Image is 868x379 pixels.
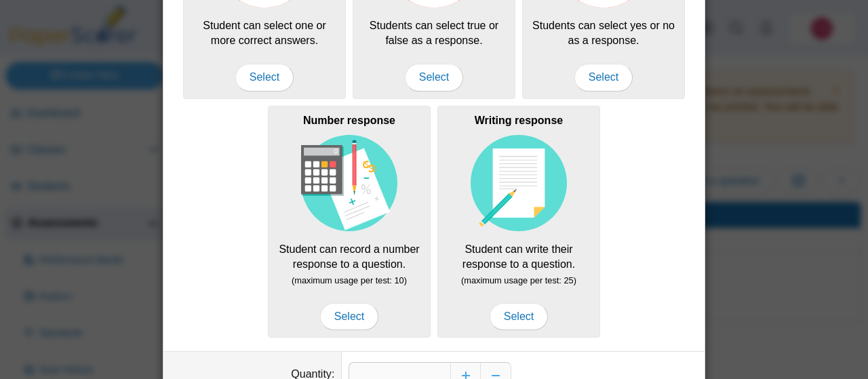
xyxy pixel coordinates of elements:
[461,275,576,285] small: (maximum usage per test: 25)
[301,135,397,231] img: item-type-number-response.svg
[437,106,600,338] div: Student can write their response to a question.
[475,115,563,126] b: Writing response
[471,135,567,231] img: item-type-writing-response.svg
[235,64,294,91] span: Select
[268,106,431,338] div: Student can record a number response to a question.
[292,275,407,285] small: (maximum usage per test: 10)
[574,64,633,91] span: Select
[405,64,463,91] span: Select
[303,115,395,126] b: Number response
[320,303,378,330] span: Select
[490,303,548,330] span: Select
